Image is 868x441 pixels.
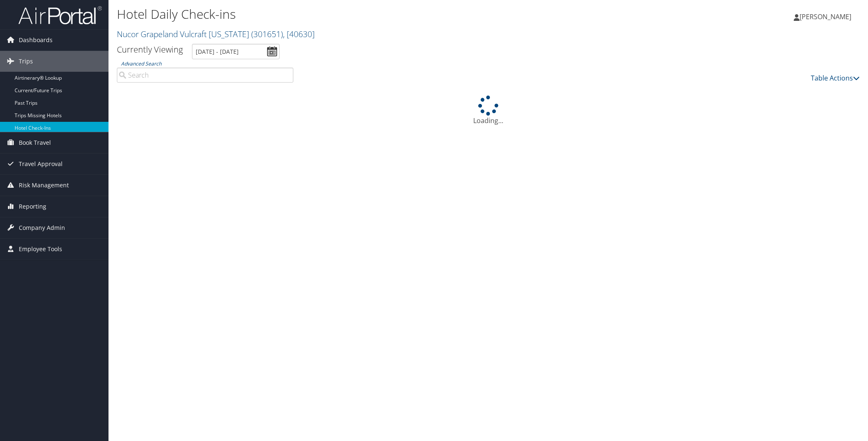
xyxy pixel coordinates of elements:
[811,73,860,83] a: Table Actions
[19,51,33,72] span: Trips
[19,217,65,238] span: Company Admin
[19,30,53,50] span: Dashboards
[192,44,280,59] input: [DATE] - [DATE]
[800,12,851,21] span: [PERSON_NAME]
[251,28,283,40] span: ( 301651 )
[19,239,62,260] span: Employee Tools
[19,196,46,217] span: Reporting
[121,60,161,67] a: Advanced Search
[794,4,860,29] a: [PERSON_NAME]
[19,175,69,196] span: Risk Management
[117,44,183,55] h3: Currently Viewing
[117,96,860,126] div: Loading...
[117,28,315,40] a: Nucor Grapeland Vulcraft [US_STATE]
[19,154,63,174] span: Travel Approval
[18,5,102,25] img: airportal-logo.png
[283,28,315,40] span: , [ 40630 ]
[117,5,612,23] h1: Hotel Daily Check-ins
[117,68,293,83] input: Advanced Search
[19,132,51,153] span: Book Travel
